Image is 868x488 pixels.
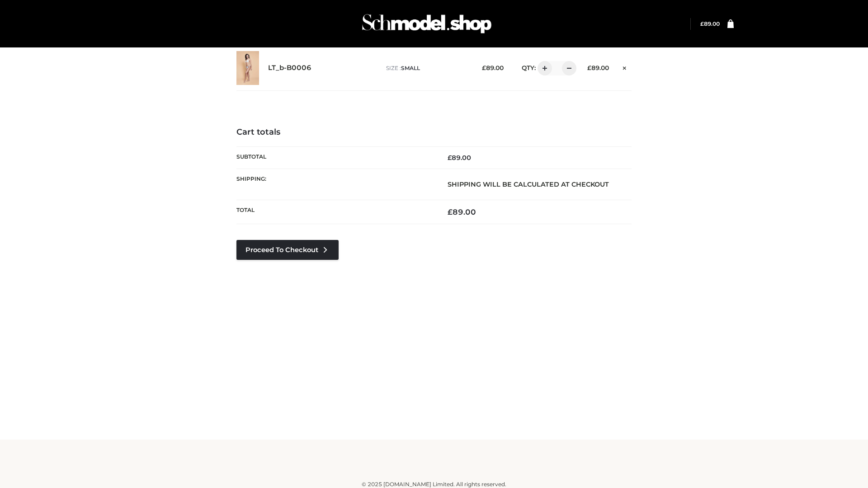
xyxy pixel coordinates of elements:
[513,61,573,75] div: QTY:
[482,64,504,71] bdi: 89.00
[236,240,339,260] a: Proceed to Checkout
[482,64,486,71] span: £
[236,146,434,169] th: Subtotal
[448,154,452,162] span: £
[359,6,495,42] img: Schmodel Admin 964
[236,51,259,85] img: LT_b-B0006 - SMALL
[587,64,591,71] span: £
[448,207,453,216] span: £
[386,64,468,72] p: size :
[618,61,632,73] a: Remove this item
[700,20,720,27] a: £89.00
[448,207,476,216] bdi: 89.00
[587,64,609,71] bdi: 89.00
[700,20,704,27] span: £
[448,180,609,188] strong: Shipping will be calculated at checkout
[236,169,434,200] th: Shipping:
[448,154,471,162] bdi: 89.00
[236,127,632,137] h4: Cart totals
[700,20,720,27] bdi: 89.00
[401,65,420,71] span: SMALL
[236,200,434,224] th: Total
[268,64,311,72] a: LT_b-B0006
